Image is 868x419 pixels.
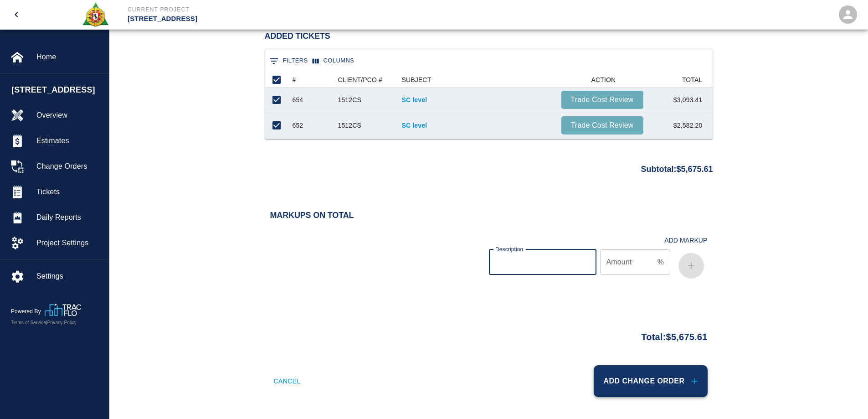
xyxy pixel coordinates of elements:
[270,211,708,221] h2: Markups on Total
[293,72,296,87] div: #
[5,4,27,26] button: open drawer
[36,161,102,172] span: Change Orders
[11,84,104,96] span: [STREET_ADDRESS]
[267,54,310,68] button: Show filters
[36,271,102,282] span: Settings
[338,121,362,130] div: 1512CS
[648,88,707,113] div: $3,093.41
[495,245,523,253] label: Description
[36,135,102,146] span: Estimates
[293,121,303,130] div: 652
[557,72,648,87] div: ACTION
[338,95,362,104] div: 1512CS
[11,307,45,316] p: Powered By
[270,365,304,397] button: Cancel
[657,257,664,268] p: %
[822,375,868,419] iframe: Chat Widget
[128,14,483,24] p: [STREET_ADDRESS]
[46,320,47,325] span: |
[565,120,640,131] p: Trade Cost Review
[338,72,383,87] div: CLIENT/PCO #
[682,72,703,87] div: TOTAL
[82,2,109,27] img: Roger & Sons Concrete
[47,320,77,325] a: Privacy Policy
[11,320,46,325] a: Terms of Service
[648,72,707,87] div: TOTAL
[594,365,708,397] button: Add Change Order
[641,165,713,174] h3: Subtotal: $5,675.61
[128,5,483,14] p: Current Project
[402,95,552,104] a: SC level
[591,72,616,87] div: ACTION
[565,94,640,105] p: Trade Cost Review
[310,54,357,68] button: Select columns
[36,212,102,223] span: Daily Reports
[36,186,102,197] span: Tickets
[36,238,102,248] span: Project Settings
[641,326,707,344] p: Total: $5,675.61
[402,72,431,87] div: SUBJECT
[397,72,557,87] div: SUBJECT
[293,95,303,104] div: 654
[265,31,713,41] h2: Added Tickets
[334,72,397,87] div: CLIENT/PCO #
[402,121,552,130] a: SC level
[648,113,707,139] div: $2,582.20
[288,72,334,87] div: #
[664,237,707,244] h4: Add Markup
[36,52,102,62] span: Home
[36,110,102,121] span: Overview
[45,304,81,316] img: TracFlo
